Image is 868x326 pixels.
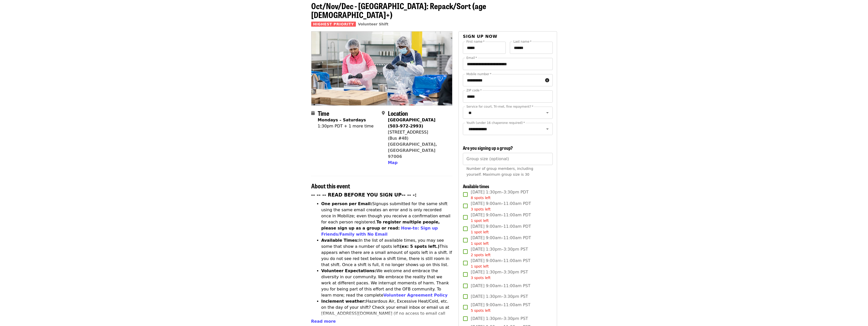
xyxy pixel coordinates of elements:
span: [DATE] 1:30pm–3:30pm PDT [471,189,528,201]
a: Volunteer Shift [358,22,388,26]
i: map-marker-alt icon [382,111,385,116]
strong: Inclement weather: [321,299,366,304]
i: calendar icon [311,111,315,116]
span: Number of group members, including yourself. Maximum group size is 30 [466,167,533,176]
label: Service for court, Tri-met, fine repayment? [466,105,533,108]
input: Mobile number [463,74,543,86]
strong: Mondays – Saturdays [318,118,366,122]
a: [GEOGRAPHIC_DATA], [GEOGRAPHIC_DATA] 97006 [388,142,437,159]
span: 3 spots left [471,276,491,280]
span: [DATE] 1:30pm–3:30pm PST [471,294,528,300]
li: We welcome and embrace the diversity in our community. We embrace the reality that we work at dif... [321,268,453,298]
span: [DATE] 9:00am–11:00am PST [471,258,530,269]
span: 5 spots left [471,308,491,313]
label: Email [466,56,477,59]
span: [DATE] 9:00am–11:00am PST [471,283,530,289]
span: [DATE] 9:00am–11:00am PDT [471,235,531,246]
div: [STREET_ADDRESS] [388,129,448,135]
span: 2 spots left [471,253,491,257]
label: ZIP code [466,89,482,92]
a: Volunteer Agreement Policy [383,293,448,298]
strong: -- -- -- READ BEFORE YOU SIGN UP-- -- -: [311,192,417,198]
input: Last name [510,42,553,54]
strong: Available Times: [321,238,359,243]
button: Open [544,125,551,133]
input: Email [463,58,553,70]
span: [DATE] 1:30pm–3:30pm PST [471,246,528,258]
span: Available times [463,183,489,189]
span: 1 spot left [471,230,489,234]
span: Time [318,109,329,118]
span: Are you signing up a group? [463,144,513,151]
button: Map [388,160,398,166]
li: In the list of available times, you may see some that show a number of spots left This appears wh... [321,237,453,268]
span: 3 spots left [471,207,491,211]
div: 1:30pm PDT + 1 more time [318,123,374,129]
li: Signups submitted for the same shift using the same email creates an error and is only recorded o... [321,201,453,237]
img: Oct/Nov/Dec - Beaverton: Repack/Sort (age 10+) organized by Oregon Food Bank [311,31,452,105]
span: Read more [311,319,336,324]
span: Map [388,160,398,165]
a: How-to: Sign up Friends/Family with No Email [321,226,438,237]
span: 1 spot left [471,219,489,223]
strong: To register multiple people, please sign up as a group or read: [321,220,440,231]
button: Open [544,109,551,116]
span: 1 spot left [471,264,489,268]
span: Highest Priority [311,22,356,27]
label: First name [466,40,485,43]
div: (Bus #48) [388,135,448,141]
span: [DATE] 1:30pm–3:30pm PST [471,269,528,281]
span: 1 spot left [471,241,489,246]
i: circle-info icon [545,78,549,83]
span: [DATE] 9:00am–11:00am PDT [471,223,531,235]
button: Read more [311,318,336,324]
span: [DATE] 9:00am–11:00am PDT [471,212,531,223]
label: Last name [513,40,531,43]
label: Mobile number [466,73,491,76]
strong: Volunteer Expectations: [321,268,376,273]
input: First name [463,42,506,54]
label: Youth (under 16 chaperone required) [466,121,525,124]
input: [object Object] [463,153,553,165]
span: [DATE] 9:00am–11:00am PST [471,302,530,313]
strong: One person per Email: [321,201,372,206]
span: 8 spots left [471,196,491,200]
span: Location [388,109,408,118]
span: [DATE] 9:00am–11:00am PDT [471,201,531,212]
input: ZIP code [463,90,553,103]
span: About this event [311,181,350,190]
span: Sign up now [463,34,497,39]
strong: (ex: 5 spots left.) [400,244,439,249]
strong: [GEOGRAPHIC_DATA] (503-972-2993) [388,118,435,128]
span: [DATE] 1:30pm–3:30pm PST [471,316,528,322]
